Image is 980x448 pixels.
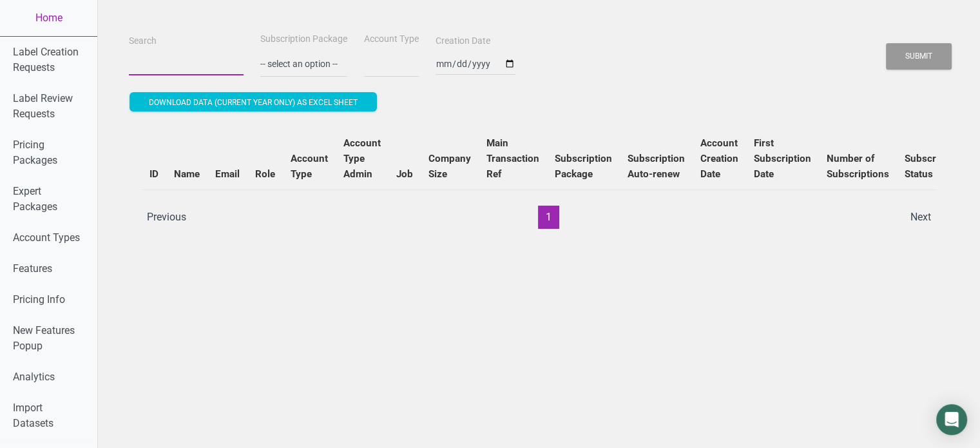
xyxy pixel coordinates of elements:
[396,168,413,180] b: Job
[130,92,377,112] button: Download data (current year only) as excel sheet
[754,137,811,180] b: First Subscription Date
[905,153,962,180] b: Subscription Status
[827,153,889,180] b: Number of Subscriptions
[291,153,328,180] b: Account Type
[486,137,539,180] b: Main Transaction Ref
[260,33,347,46] label: Subscription Package
[538,206,559,229] button: 1
[436,35,490,48] label: Creation Date
[215,168,240,180] b: Email
[149,168,159,180] b: ID
[129,35,157,48] label: Search
[174,168,200,180] b: Name
[129,115,949,242] div: Users
[364,33,419,46] label: Account Type
[149,98,358,107] span: Download data (current year only) as excel sheet
[555,153,612,180] b: Subscription Package
[343,137,381,180] b: Account Type Admin
[255,168,275,180] b: Role
[628,153,685,180] b: Subscription Auto-renew
[142,206,936,229] div: Page navigation example
[886,43,952,70] button: Submit
[936,404,967,435] div: Open Intercom Messenger
[428,153,471,180] b: Company Size
[700,137,738,180] b: Account Creation Date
